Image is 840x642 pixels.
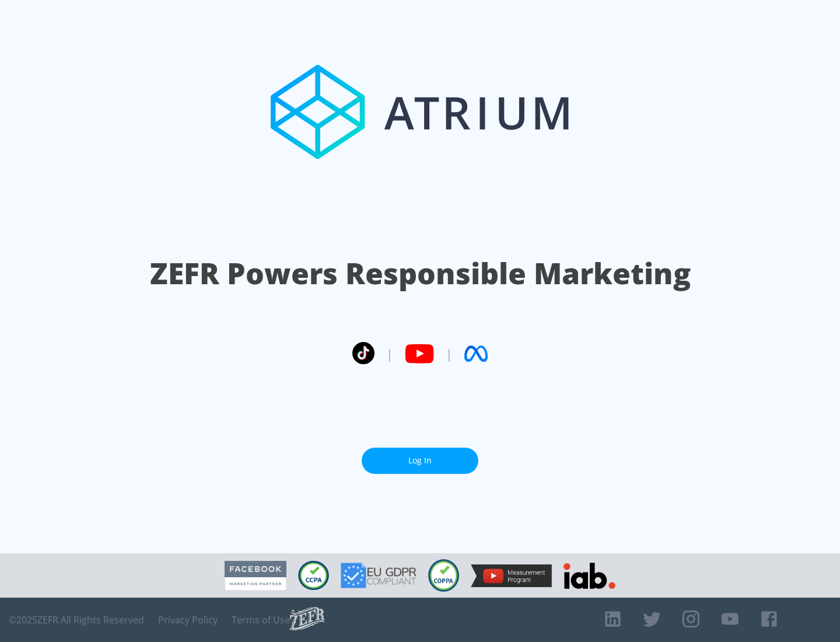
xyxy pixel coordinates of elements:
span: © 2025 ZEFR All Rights Reserved [9,614,144,626]
img: IAB [563,563,615,589]
span: | [446,345,453,362]
img: GDPR Compliant [341,563,416,588]
span: | [386,345,393,362]
a: Terms of Use [232,614,290,626]
h1: ZEFR Powers Responsible Marketing [150,253,691,294]
img: YouTube Measurement Program [471,564,552,587]
img: CCPA Compliant [298,561,329,590]
a: Log In [362,448,478,474]
a: Privacy Policy [158,614,218,626]
img: COPPA Compliant [428,559,459,592]
img: Facebook Marketing Partner [225,561,286,591]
